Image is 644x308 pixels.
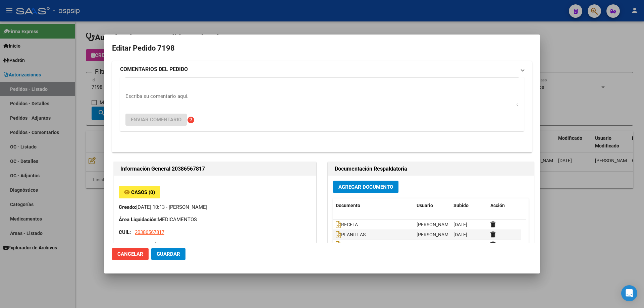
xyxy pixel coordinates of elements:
strong: Creado: [119,204,136,210]
span: RECETA [336,222,358,227]
p: MEDICAMENTOS [119,216,311,224]
span: Documento [336,203,360,208]
span: Agregar Documento [338,184,393,190]
div: COMENTARIOS DEL PEDIDO [112,77,532,152]
h2: Información General 20386567817 [120,165,309,173]
h2: Editar Pedido 7198 [112,42,532,55]
mat-expansion-panel-header: COMENTARIOS DEL PEDIDO [112,61,532,77]
span: [DATE] [453,242,467,247]
span: Subido [453,203,469,208]
button: Casos (0) [119,186,160,198]
span: [DATE] [453,222,467,227]
button: Agregar Documento [333,181,398,193]
h2: Documentación Respaldatoria [335,165,527,173]
span: [PERSON_NAME] [417,232,452,237]
span: PLANILLAS [336,242,366,247]
span: Cancelar [117,251,143,257]
button: Guardar [151,248,185,260]
div: Open Intercom Messenger [621,285,637,301]
datatable-header-cell: Documento [333,198,414,213]
p: Titular [119,241,311,249]
span: Usuario [417,203,433,208]
strong: Parentesco: [119,242,146,248]
button: Cancelar [112,248,149,260]
span: 20386567817 [135,229,164,235]
span: Casos (0) [131,189,155,195]
span: Enviar comentario [131,117,181,123]
p: [DATE] 10:13 - [PERSON_NAME] [119,203,311,211]
datatable-header-cell: Usuario [414,198,451,213]
span: PLANILLAS [336,232,366,237]
strong: Área Liquidación: [119,217,158,223]
span: Guardar [157,251,180,257]
mat-icon: help [187,116,195,124]
span: [PERSON_NAME] [417,222,452,227]
span: [DATE] [453,232,467,237]
span: Acción [490,203,505,208]
strong: COMENTARIOS DEL PEDIDO [120,65,188,73]
strong: CUIL: [119,229,131,235]
datatable-header-cell: Subido [451,198,488,213]
button: Enviar comentario [125,114,187,126]
datatable-header-cell: Acción [488,198,521,213]
span: [PERSON_NAME] [417,242,452,247]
